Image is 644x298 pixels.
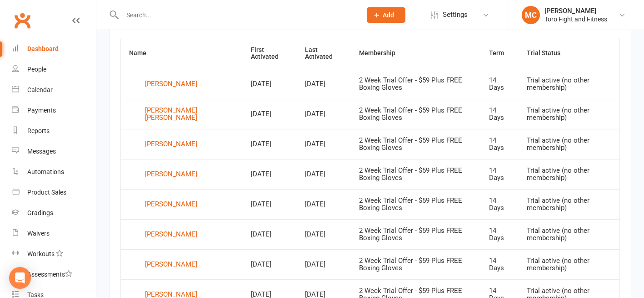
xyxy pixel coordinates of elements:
[12,223,96,244] a: Waivers
[129,257,235,271] a: [PERSON_NAME]
[12,39,96,59] a: Dashboard
[27,45,59,52] div: Dashboard
[297,69,350,99] td: [DATE]
[243,159,297,189] td: [DATE]
[351,38,481,69] th: Membership
[145,167,197,181] div: [PERSON_NAME]
[9,267,31,289] div: Open Intercom Messenger
[519,129,619,159] td: Trial active (no other membership)
[12,121,96,141] a: Reports
[129,197,235,211] a: [PERSON_NAME]
[145,257,197,271] div: [PERSON_NAME]
[351,99,481,129] td: 2 Week Trial Offer - $59 Plus FREE Boxing Gloves
[351,249,481,279] td: 2 Week Trial Offer - $59 Plus FREE Boxing Gloves
[297,159,350,189] td: [DATE]
[27,127,50,134] div: Reports
[129,137,235,151] a: [PERSON_NAME]
[297,249,350,279] td: [DATE]
[145,77,197,91] div: [PERSON_NAME]
[129,227,235,241] a: [PERSON_NAME]
[11,9,34,32] a: Clubworx
[481,249,519,279] td: 14 Days
[129,77,235,91] a: [PERSON_NAME]
[145,107,235,122] div: [PERSON_NAME] [PERSON_NAME]
[12,59,96,80] a: People
[121,38,243,69] th: Name
[519,38,619,69] th: Trial Status
[12,264,96,285] a: Assessments
[145,197,197,211] div: [PERSON_NAME]
[27,250,55,257] div: Workouts
[297,38,350,69] th: Last Activated
[27,189,66,196] div: Product Sales
[27,230,50,237] div: Waivers
[367,7,405,23] button: Add
[129,167,235,181] a: [PERSON_NAME]
[297,129,350,159] td: [DATE]
[481,219,519,249] td: 14 Days
[12,100,96,121] a: Payments
[12,80,96,100] a: Calendar
[243,99,297,129] td: [DATE]
[481,189,519,219] td: 14 Days
[12,203,96,223] a: Gradings
[351,129,481,159] td: 2 Week Trial Offer - $59 Plus FREE Boxing Gloves
[544,15,607,23] div: Toro Fight and Fitness
[12,182,96,203] a: Product Sales
[519,189,619,219] td: Trial active (no other membership)
[27,168,64,175] div: Automations
[522,6,540,24] div: MC
[27,148,56,155] div: Messages
[519,99,619,129] td: Trial active (no other membership)
[243,69,297,99] td: [DATE]
[12,244,96,264] a: Workouts
[481,69,519,99] td: 14 Days
[243,189,297,219] td: [DATE]
[27,209,53,216] div: Gradings
[481,38,519,69] th: Term
[243,249,297,279] td: [DATE]
[27,271,72,278] div: Assessments
[27,107,56,114] div: Payments
[351,189,481,219] td: 2 Week Trial Offer - $59 Plus FREE Boxing Gloves
[297,219,350,249] td: [DATE]
[129,107,235,122] a: [PERSON_NAME] [PERSON_NAME]
[145,227,197,241] div: [PERSON_NAME]
[12,162,96,182] a: Automations
[120,9,355,21] input: Search...
[297,99,350,129] td: [DATE]
[243,219,297,249] td: [DATE]
[519,69,619,99] td: Trial active (no other membership)
[243,38,297,69] th: First Activated
[27,66,46,73] div: People
[243,129,297,159] td: [DATE]
[519,219,619,249] td: Trial active (no other membership)
[544,7,607,15] div: [PERSON_NAME]
[481,159,519,189] td: 14 Days
[297,189,350,219] td: [DATE]
[351,69,481,99] td: 2 Week Trial Offer - $59 Plus FREE Boxing Gloves
[519,249,619,279] td: Trial active (no other membership)
[519,159,619,189] td: Trial active (no other membership)
[12,141,96,162] a: Messages
[481,99,519,129] td: 14 Days
[145,137,197,151] div: [PERSON_NAME]
[383,11,394,19] span: Add
[481,129,519,159] td: 14 Days
[351,219,481,249] td: 2 Week Trial Offer - $59 Plus FREE Boxing Gloves
[27,86,53,93] div: Calendar
[443,5,468,25] span: Settings
[351,159,481,189] td: 2 Week Trial Offer - $59 Plus FREE Boxing Gloves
